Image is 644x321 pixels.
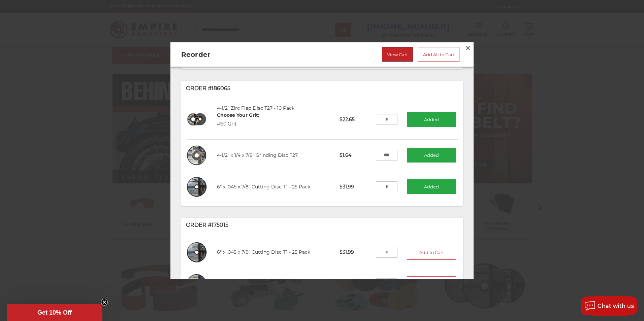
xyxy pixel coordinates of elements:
p: $1.64 [335,147,376,164]
img: 6 [186,176,208,198]
a: 4-1/2" Zirc Flap Disc T27 - 10 Pack [217,105,294,111]
button: Added [407,112,456,127]
span: × [465,41,471,55]
button: Add to Cart [407,245,456,260]
dd: #60 Grit [217,120,259,128]
a: Add All to Cart [418,47,459,62]
a: 6" x .045 x 7/8" Cutting Disc T1 - 25 Pack [217,184,310,190]
p: $31.99 [335,179,376,195]
span: Chat with us [598,303,634,309]
a: View Cart [382,47,413,62]
img: 4-1/2 [186,273,208,295]
p: $1.59 [335,276,376,292]
p: $31.99 [335,244,376,261]
p: Order #175015 [186,221,458,229]
span: Get 10% Off [37,309,72,316]
p: Order #186065 [186,84,458,93]
dt: Choose Your Grit: [217,112,259,119]
div: Get 10% OffClose teaser [7,304,102,321]
button: Add to Cart [407,277,456,291]
img: 4-1/2 [186,144,208,166]
a: Close [462,43,473,53]
button: Added [407,180,456,194]
img: 6 [186,242,208,263]
button: Chat with us [581,296,637,316]
p: $22.65 [335,111,376,128]
img: 4-1/2 [186,109,208,131]
a: 4-1/2" x 1/4 x 7/8" Grinding Disc T27 [217,152,298,158]
a: 6" x .045 x 7/8" Cutting Disc T1 - 25 Pack [217,249,310,255]
button: Added [407,148,456,163]
button: Close teaser [101,299,108,306]
h2: Reorder [181,49,292,60]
